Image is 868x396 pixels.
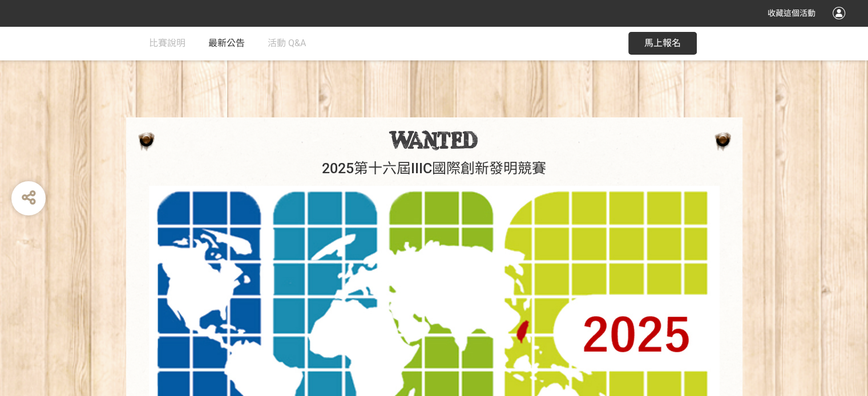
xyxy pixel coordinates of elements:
span: 活動 Q&A [268,38,306,48]
button: 馬上報名 [628,32,697,55]
a: 活動 Q&A [268,26,306,60]
img: 2025第十六屆IIIC國際創新發明競賽 [389,130,479,150]
a: 比賽說明 [149,26,185,60]
span: 收藏這個活動 [768,9,815,18]
h1: 2025第十六屆IIIC國際創新發明競賽 [138,160,731,177]
span: 馬上報名 [644,38,681,48]
a: 最新公告 [208,26,245,60]
span: 最新公告 [208,38,245,48]
span: 比賽說明 [149,38,185,48]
